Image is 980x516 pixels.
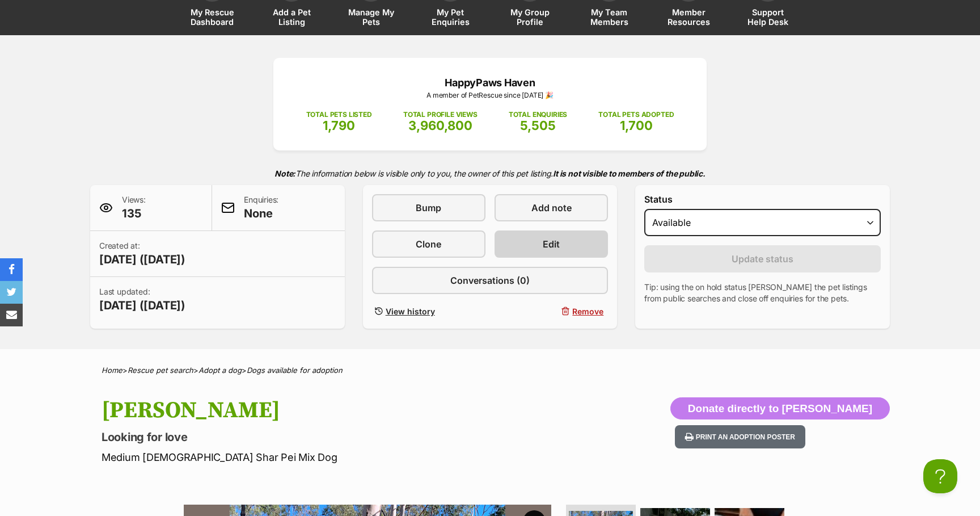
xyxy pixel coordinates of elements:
span: My Team Members [584,7,635,27]
span: Bump [416,201,441,215]
span: My Group Profile [504,7,555,27]
p: The information below is visible only to you, the owner of this pet listing. [90,162,890,185]
p: TOTAL PROFILE VIEWS [403,110,478,120]
label: Status [644,194,881,204]
span: Conversations (0) [450,274,530,287]
span: Edit [543,237,560,251]
span: Add note [531,201,572,215]
strong: Note: [274,169,295,178]
p: A member of PetRescue since [DATE] 🎉 [290,90,690,100]
p: Enquiries: [244,194,278,221]
div: > > > [73,366,907,375]
span: 3,960,800 [408,118,472,133]
span: Member Resources [663,7,714,27]
span: 135 [122,205,146,221]
p: TOTAL ENQUIRIES [509,110,567,120]
span: 5,505 [520,118,556,133]
span: My Pet Enquiries [425,7,476,27]
span: Clone [416,237,441,251]
span: View history [386,305,435,317]
p: HappyPaws Haven [290,75,690,90]
p: Created at: [99,240,185,267]
p: TOTAL PETS ADOPTED [598,110,674,120]
p: Looking for love [102,429,581,445]
a: Adopt a dog [198,366,242,375]
a: Rescue pet search [128,366,193,375]
span: My Rescue Dashboard [187,7,238,27]
button: Update status [644,245,881,272]
span: Support Help Desk [742,7,793,27]
a: Edit [495,230,608,258]
span: 1,700 [620,118,653,133]
span: Remove [572,305,603,317]
a: Dogs available for adoption [247,366,343,375]
a: View history [372,303,485,320]
p: Tip: using the on hold status [PERSON_NAME] the pet listings from public searches and close off e... [644,282,881,304]
iframe: Help Scout Beacon - Open [923,459,957,493]
span: 1,790 [323,118,355,133]
button: Remove [495,303,608,320]
a: Bump [372,194,485,221]
p: Views: [122,194,146,221]
span: None [244,205,278,221]
h1: [PERSON_NAME] [102,397,581,423]
span: [DATE] ([DATE]) [99,251,185,267]
a: Add note [495,194,608,221]
p: Last updated: [99,286,185,313]
button: Print an adoption poster [675,425,805,448]
span: Add a Pet Listing [266,7,317,27]
span: [DATE] ([DATE]) [99,297,185,313]
a: Clone [372,230,485,258]
strong: It is not visible to members of the public. [553,169,706,178]
p: TOTAL PETS LISTED [306,110,372,120]
button: Donate directly to [PERSON_NAME] [670,397,890,420]
span: Update status [732,252,793,266]
span: Manage My Pets [345,7,396,27]
a: Home [102,366,122,375]
a: Conversations (0) [372,267,609,294]
p: Medium [DEMOGRAPHIC_DATA] Shar Pei Mix Dog [102,450,581,465]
